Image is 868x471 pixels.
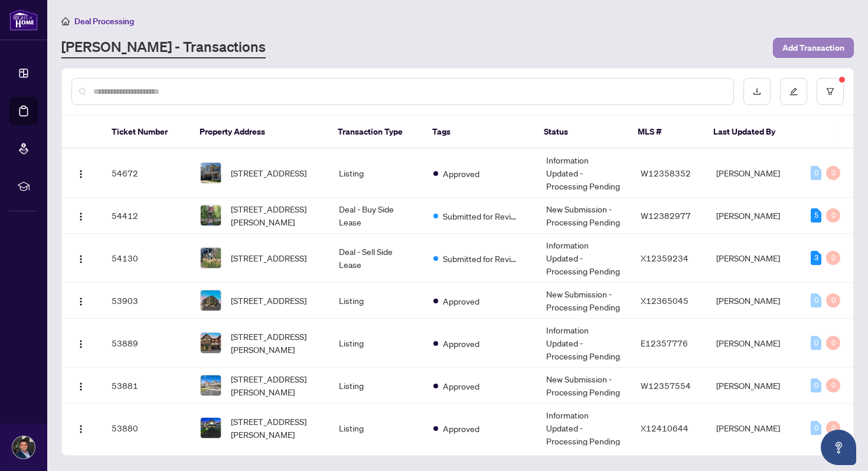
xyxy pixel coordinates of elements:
[76,382,86,391] img: Logo
[201,205,221,225] img: thumbnail-img
[329,404,424,453] td: Listing
[76,212,86,221] img: Logo
[12,436,35,459] img: Profile Icon
[707,234,801,283] td: [PERSON_NAME]
[329,149,424,198] td: Listing
[61,17,70,25] span: home
[231,294,306,307] span: [STREET_ADDRESS]
[76,254,86,264] img: Logo
[826,251,840,265] div: 0
[537,283,631,319] td: New Submission - Processing Pending
[71,206,90,225] button: Logo
[753,87,761,96] span: download
[641,168,691,178] span: W12358352
[773,38,854,58] button: Add Transaction
[71,291,90,310] button: Logo
[102,368,191,404] td: 53881
[76,339,86,349] img: Logo
[826,87,834,96] span: filter
[537,404,631,453] td: Information Updated - Processing Pending
[537,149,631,198] td: Information Updated - Processing Pending
[231,166,306,179] span: [STREET_ADDRESS]
[707,283,801,319] td: [PERSON_NAME]
[537,198,631,234] td: New Submission - Processing Pending
[423,116,534,149] th: Tags
[71,248,90,267] button: Logo
[707,319,801,368] td: [PERSON_NAME]
[190,116,328,149] th: Property Address
[231,251,306,264] span: [STREET_ADDRESS]
[641,380,691,391] span: W12357554
[329,319,424,368] td: Listing
[537,319,631,368] td: Information Updated - Processing Pending
[102,319,191,368] td: 53889
[534,116,629,149] th: Status
[811,251,821,265] div: 3
[71,333,90,352] button: Logo
[811,336,821,350] div: 0
[201,248,221,268] img: thumbnail-img
[102,283,191,319] td: 53903
[811,421,821,435] div: 0
[826,208,840,223] div: 0
[789,87,798,96] span: edit
[71,376,90,395] button: Logo
[329,283,424,319] td: Listing
[201,163,221,183] img: thumbnail-img
[826,336,840,350] div: 0
[780,78,807,105] button: edit
[61,37,266,58] a: [PERSON_NAME] - Transactions
[641,253,688,263] span: X12359234
[71,163,90,182] button: Logo
[811,293,821,308] div: 0
[443,167,479,180] span: Approved
[443,252,520,265] span: Submitted for Review
[743,78,771,105] button: download
[641,423,688,433] span: X12410644
[826,166,840,180] div: 0
[782,38,844,57] span: Add Transaction
[231,202,320,228] span: [STREET_ADDRESS][PERSON_NAME]
[76,297,86,306] img: Logo
[102,198,191,234] td: 54412
[443,422,479,435] span: Approved
[443,295,479,308] span: Approved
[76,169,86,179] img: Logo
[201,290,221,310] img: thumbnail-img
[201,333,221,353] img: thumbnail-img
[443,210,520,223] span: Submitted for Review
[328,116,423,149] th: Transaction Type
[76,424,86,434] img: Logo
[707,368,801,404] td: [PERSON_NAME]
[71,418,90,437] button: Logo
[628,116,704,149] th: MLS #
[102,234,191,283] td: 54130
[102,116,190,149] th: Ticket Number
[821,430,856,465] button: Open asap
[707,198,801,234] td: [PERSON_NAME]
[826,293,840,308] div: 0
[231,372,320,398] span: [STREET_ADDRESS][PERSON_NAME]
[231,415,320,441] span: [STREET_ADDRESS][PERSON_NAME]
[817,78,844,105] button: filter
[811,208,821,223] div: 5
[704,116,798,149] th: Last Updated By
[102,149,191,198] td: 54672
[329,368,424,404] td: Listing
[641,295,688,306] span: X12365045
[826,378,840,392] div: 0
[9,9,38,31] img: logo
[329,234,424,283] td: Deal - Sell Side Lease
[102,404,191,453] td: 53880
[201,418,221,438] img: thumbnail-img
[74,16,134,27] span: Deal Processing
[641,338,688,348] span: E12357776
[201,375,221,395] img: thumbnail-img
[231,330,320,356] span: [STREET_ADDRESS][PERSON_NAME]
[537,234,631,283] td: Information Updated - Processing Pending
[707,149,801,198] td: [PERSON_NAME]
[537,368,631,404] td: New Submission - Processing Pending
[826,421,840,435] div: 0
[443,380,479,392] span: Approved
[811,166,821,180] div: 0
